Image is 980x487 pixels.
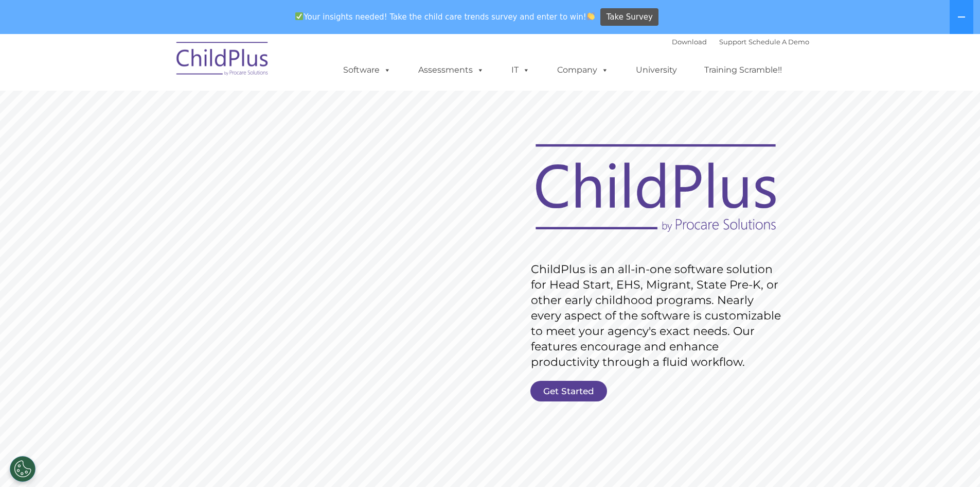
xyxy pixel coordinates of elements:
[719,38,746,46] a: Support
[672,38,809,46] font: |
[607,8,653,26] span: Take Survey
[694,60,792,80] a: Training Scramble!!
[587,12,595,20] img: 👏
[171,35,274,86] img: ChildPlus by Procare Solutions
[501,60,540,80] a: IT
[672,38,707,46] a: Download
[626,60,687,80] a: University
[600,8,658,26] a: Take Survey
[749,38,809,46] a: Schedule A Demo
[291,7,599,27] span: Your insights needed! Take the child care trends survey and enter to win!
[295,12,303,20] img: ✅
[547,60,619,80] a: Company
[408,60,494,80] a: Assessments
[333,60,401,80] a: Software
[530,381,607,401] a: Get Started
[531,262,786,370] rs-layer: ChildPlus is an all-in-one software solution for Head Start, EHS, Migrant, State Pre-K, or other ...
[10,456,35,482] button: Cookies Settings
